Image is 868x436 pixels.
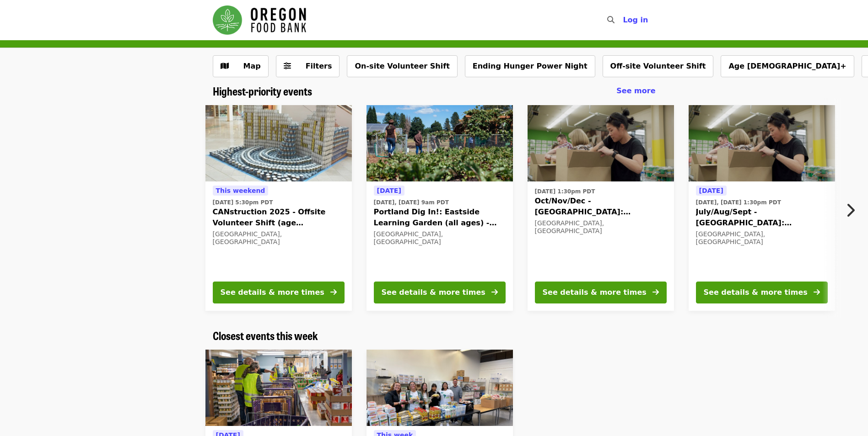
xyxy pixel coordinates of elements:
span: Highest-priority events [213,83,312,99]
button: See details & more times [374,282,506,303]
img: Oregon Food Bank - Home [213,5,306,35]
div: Closest events this week [205,329,663,342]
div: [GEOGRAPHIC_DATA], [GEOGRAPHIC_DATA] [374,230,506,246]
a: See details for "July/Aug/Sept - Portland: Repack/Sort (age 8+)" [689,105,835,311]
time: [DATE], [DATE] 1:30pm PDT [696,198,781,207]
span: CANstruction 2025 - Offsite Volunteer Shift (age [DEMOGRAPHIC_DATA]+) [213,207,345,229]
a: See more [616,85,655,96]
img: Reynolds Middle School Food Pantry - Partner Agency Support organized by Oregon Food Bank [367,350,513,426]
span: This weekend [216,187,265,194]
i: chevron-right icon [846,202,855,219]
span: Filters [306,62,332,70]
button: Off-site Volunteer Shift [603,55,714,77]
span: Map [243,62,261,70]
div: [GEOGRAPHIC_DATA], [GEOGRAPHIC_DATA] [696,230,828,246]
button: Age [DEMOGRAPHIC_DATA]+ [721,55,854,77]
button: Filters (0 selected) [276,55,340,77]
button: Log in [615,11,655,29]
div: See details & more times [382,287,485,298]
div: Highest-priority events [205,85,663,98]
i: sliders-h icon [284,62,291,70]
time: [DATE], [DATE] 9am PDT [374,198,449,207]
a: See details for "CANstruction 2025 - Offsite Volunteer Shift (age 16+)" [205,105,352,311]
button: On-site Volunteer Shift [347,55,457,77]
a: Highest-priority events [213,85,312,98]
img: Northeast Emergency Food Program - Partner Agency Support organized by Oregon Food Bank [205,350,352,426]
button: See details & more times [696,282,828,303]
div: See details & more times [221,287,324,298]
button: Next item [838,197,868,223]
span: Portland Dig In!: Eastside Learning Garden (all ages) - Aug/Sept/Oct [374,207,506,229]
a: See details for "Portland Dig In!: Eastside Learning Garden (all ages) - Aug/Sept/Oct" [367,105,513,311]
button: Show map view [213,55,269,77]
img: Oct/Nov/Dec - Portland: Repack/Sort (age 8+) organized by Oregon Food Bank [528,105,674,182]
img: Portland Dig In!: Eastside Learning Garden (all ages) - Aug/Sept/Oct organized by Oregon Food Bank [367,105,513,182]
i: map icon [221,62,229,70]
i: arrow-right icon [814,288,820,297]
time: [DATE] 1:30pm PDT [535,187,595,196]
div: See details & more times [543,287,647,298]
time: [DATE] 5:30pm PDT [213,198,273,207]
img: CANstruction 2025 - Offsite Volunteer Shift (age 16+) organized by Oregon Food Bank [205,105,352,182]
a: Closest events this week [213,329,318,342]
div: See details & more times [704,287,808,298]
span: [DATE] [377,187,401,194]
a: See details for "Oct/Nov/Dec - Portland: Repack/Sort (age 8+)" [528,105,674,311]
button: Ending Hunger Power Night [465,55,595,77]
button: See details & more times [535,282,667,303]
img: July/Aug/Sept - Portland: Repack/Sort (age 8+) organized by Oregon Food Bank [689,105,835,182]
button: See details & more times [213,282,345,303]
span: [DATE] [699,187,723,194]
i: arrow-right icon [330,288,337,297]
i: search icon [607,16,615,24]
span: Oct/Nov/Dec - [GEOGRAPHIC_DATA]: Repack/Sort (age [DEMOGRAPHIC_DATA]+) [535,196,667,218]
div: [GEOGRAPHIC_DATA], [GEOGRAPHIC_DATA] [535,219,667,235]
input: Search [620,9,627,31]
span: July/Aug/Sept - [GEOGRAPHIC_DATA]: Repack/Sort (age [DEMOGRAPHIC_DATA]+) [696,207,828,229]
span: Log in [623,16,648,24]
span: See more [616,86,655,95]
span: Closest events this week [213,327,318,343]
i: arrow-right icon [491,288,498,297]
i: arrow-right icon [652,288,659,297]
div: [GEOGRAPHIC_DATA], [GEOGRAPHIC_DATA] [213,230,345,246]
